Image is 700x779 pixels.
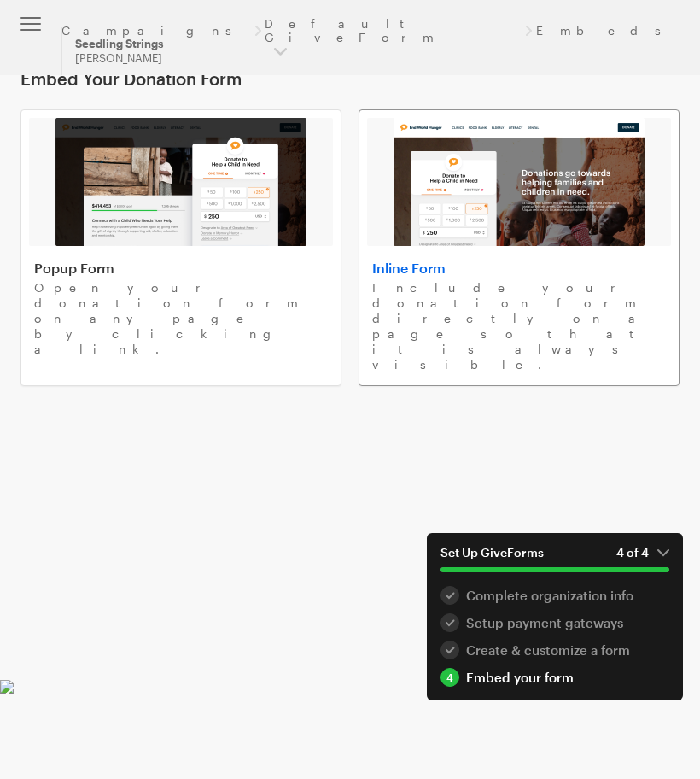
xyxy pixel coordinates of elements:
a: 1 Complete organization info [440,586,669,605]
h4: Inline Form [372,260,666,277]
div: 4 [440,668,459,687]
div: [PERSON_NAME] [75,51,260,66]
a: Inline Form Include your donation form directly on a page so that it is always visible. [359,109,680,386]
div: Create & customize a form [440,641,669,659]
a: 4 Embed your form [440,668,669,687]
button: Set Up GiveForms4 of 4 [427,533,683,586]
div: 1 [440,586,459,605]
img: popup-form-5b4acd790b338fb362b038d5767f041f74c8b6526b41900b6d4ddf6372801506.png [55,118,306,246]
button: Seedling Strings [PERSON_NAME] [61,27,300,75]
img: inline-form-71fcfff58df17d31bfcfba5f3ad4030f01664eead505184072cc27d148d156ed.png [394,118,645,246]
div: Complete organization info [440,586,669,605]
a: 2 Setup payment gateways [440,613,669,632]
div: 3 [440,641,459,659]
em: 4 of 4 [616,545,669,560]
a: 3 Create & customize a form [440,641,669,659]
p: Open your donation form on any page by clicking a link. [34,280,328,357]
a: Popup Form Open your donation form on any page by clicking a link. [20,109,341,386]
h1: Embed Your Donation Form [20,68,680,89]
h4: Popup Form [34,260,328,277]
div: Setup payment gateways [440,613,669,632]
div: 2 [440,613,459,632]
div: Embed your form [440,668,669,687]
a: Default GiveForm [265,17,521,44]
p: Include your donation form directly on a page so that it is always visible. [372,280,666,372]
div: Seedling Strings [75,37,260,51]
a: Campaigns [61,24,250,38]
